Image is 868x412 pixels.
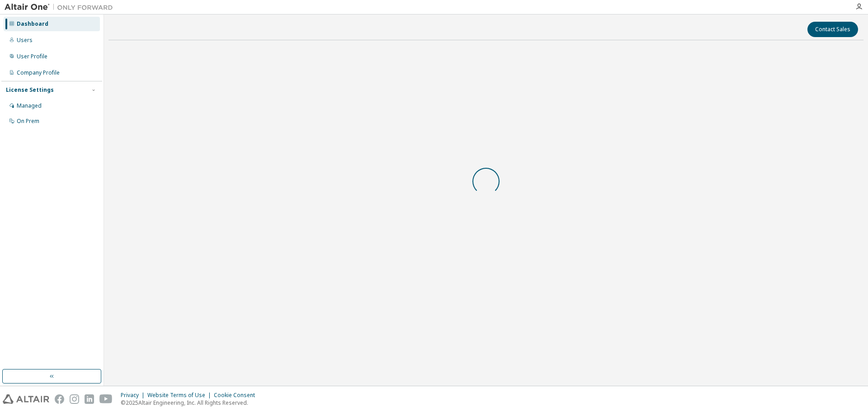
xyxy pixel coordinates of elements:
div: Company Profile [17,69,60,76]
img: Altair One [5,3,118,12]
div: Website Terms of Use [147,392,214,399]
div: Cookie Consent [214,392,260,399]
img: facebook.svg [55,394,64,404]
img: instagram.svg [70,394,79,404]
div: License Settings [6,86,54,94]
div: Users [17,37,33,44]
img: linkedin.svg [85,394,94,404]
button: Contact Sales [807,22,858,37]
p: © 2025 Altair Engineering, Inc. All Rights Reserved. [121,399,260,407]
img: altair_logo.svg [3,394,49,404]
div: User Profile [17,53,47,60]
div: Dashboard [17,20,48,28]
div: On Prem [17,118,39,125]
div: Privacy [121,392,147,399]
img: youtube.svg [99,394,113,404]
div: Managed [17,102,42,109]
